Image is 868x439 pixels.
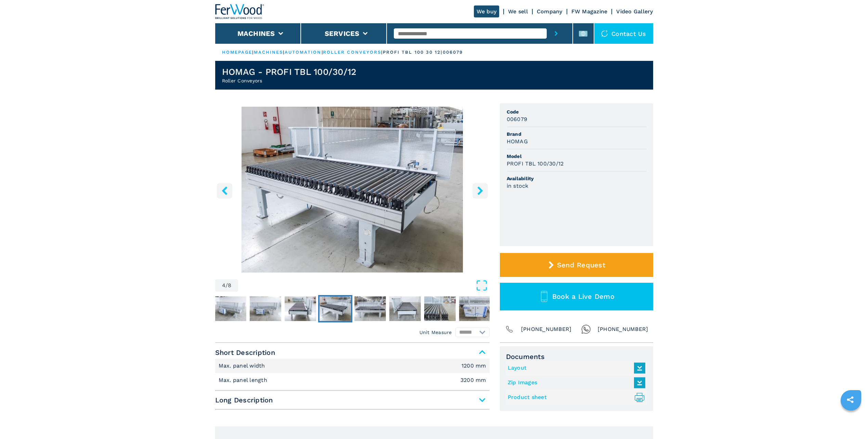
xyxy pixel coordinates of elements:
span: Availability [507,175,646,182]
nav: Thumbnail Navigation [213,295,488,322]
button: left-button [217,183,232,198]
p: profi tbl 100 30 12 | [383,49,443,55]
p: Max. panel length [219,376,269,384]
img: cd7074014d5928085842a55d6b87097f [215,296,246,321]
span: [PHONE_NUMBER] [598,324,648,334]
a: automation [285,50,322,55]
span: Brand [507,131,646,137]
button: Open Fullscreen [240,279,488,292]
span: | [252,50,254,55]
img: 7bd713f454c6068491dfc529d643d19a [459,296,490,321]
a: sharethis [842,391,859,408]
span: Code [507,108,646,115]
span: Long Description [215,394,490,406]
button: right-button [472,183,488,198]
span: Send Request [557,261,605,269]
h3: HOMAG [507,137,528,145]
div: Go to Slide 4 [215,107,490,272]
button: Machines [237,29,275,38]
button: Go to Slide 8 [457,295,492,322]
span: | [381,50,383,55]
span: Documents [506,352,647,361]
span: / [225,283,228,288]
div: Short Description [215,359,490,388]
h3: PROFI TBL 100/30/12 [507,160,564,168]
em: 3200 mm [461,377,486,383]
a: HOMEPAGE [222,50,252,55]
button: Go to Slide 3 [283,295,317,322]
span: Short Description [215,346,490,359]
a: Layout [508,362,642,374]
em: Unit Measure [419,329,452,336]
span: 8 [228,283,231,288]
img: f68e9279d161e196702a6872087ac770 [354,296,386,321]
span: [PHONE_NUMBER] [521,324,572,334]
a: Company [537,8,562,15]
img: 4d02211fa3a1119c1771e806b1775d72 [284,296,316,321]
img: Phone [505,324,514,334]
h2: Roller Conveyors [222,77,357,84]
img: Whatsapp [581,324,591,334]
a: We sell [508,8,528,15]
button: Book a Live Demo [500,283,653,310]
span: | [283,50,284,55]
button: Go to Slide 7 [423,295,457,322]
p: Max. panel width [219,362,267,370]
img: ebbc1acd2d88d7cdb6540ad4f92ecdc9 [389,296,420,321]
button: Services [325,29,360,38]
img: 1eb9230e6123536cee487681ab647929 [319,296,351,321]
a: Product sheet [508,392,642,403]
a: roller conveyors [323,50,381,55]
img: Ferwood [215,4,264,19]
h3: in stock [507,182,529,190]
button: Go to Slide 1 [213,295,247,322]
span: | [322,50,323,55]
div: Contact us [594,23,653,44]
img: Contact us [601,30,608,37]
a: machines [254,50,283,55]
button: Send Request [500,253,653,277]
span: Book a Live Demo [552,292,614,301]
button: Go to Slide 6 [388,295,422,322]
img: b1d9d8e80794aeeb8fdd936de83ef1a1 [249,296,281,321]
a: FW Magazine [571,8,608,15]
img: Roller Conveyors HOMAG PROFI TBL 100/30/12 [215,107,490,272]
button: Go to Slide 4 [318,295,352,322]
em: 1200 mm [462,363,486,369]
button: Go to Slide 2 [248,295,282,322]
span: 4 [222,283,225,288]
iframe: Chat [839,408,863,434]
a: Video Gallery [616,8,653,15]
button: Go to Slide 5 [353,295,387,322]
button: submit-button [547,23,566,44]
img: c761a2dc21ba79a2fd485cc86b0457ed [424,296,455,321]
h3: 006079 [507,115,528,123]
p: 006079 [443,49,463,55]
a: We buy [474,5,500,17]
span: Model [507,153,646,160]
h1: HOMAG - PROFI TBL 100/30/12 [222,66,357,77]
a: Zip Images [508,377,642,388]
